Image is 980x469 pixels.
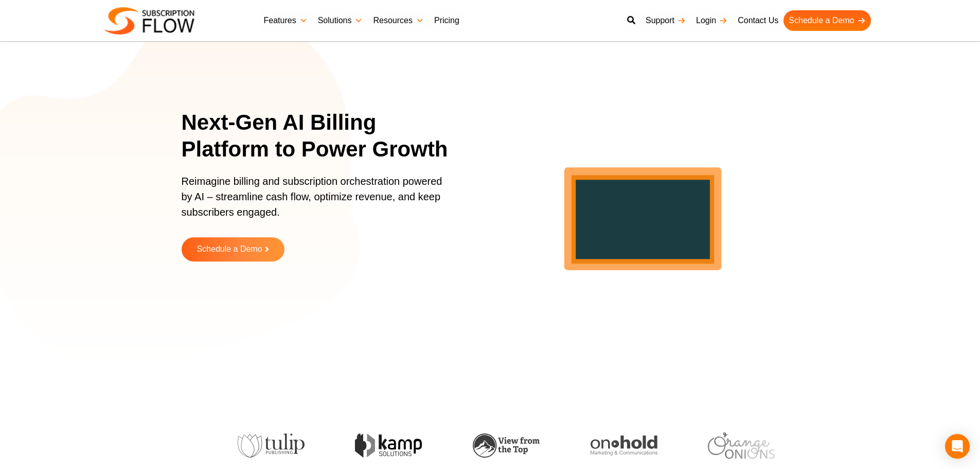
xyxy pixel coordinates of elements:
[313,10,368,31] a: Solutions
[708,432,775,459] img: orange-onions
[182,173,449,230] p: Reimagine billing and subscription orchestration powered by AI – streamline cash flow, optimize r...
[355,433,422,458] img: kamp-solution
[182,109,462,163] h1: Next-Gen AI Billing Platform to Power Growth
[733,10,783,31] a: Contact Us
[259,10,313,31] a: Features
[591,436,657,456] img: onhold-marketing
[182,237,284,262] a: Schedule a Demo
[238,433,305,458] img: tulip-publishing
[473,433,540,458] img: view-from-the-top
[783,10,870,31] a: Schedule a Demo
[691,10,733,31] a: Login
[640,10,691,31] a: Support
[104,7,194,34] img: Subscriptionflow
[945,434,970,459] div: Open Intercom Messenger
[429,10,465,31] a: Pricing
[368,10,429,31] a: Resources
[197,245,262,254] span: Schedule a Demo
